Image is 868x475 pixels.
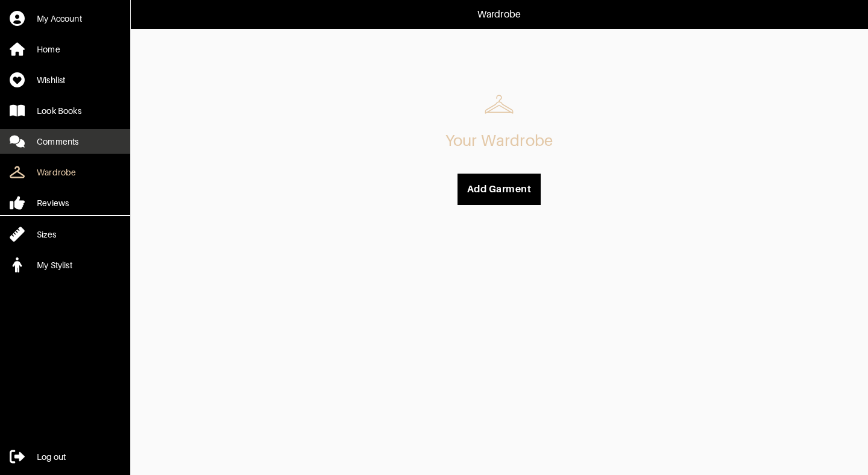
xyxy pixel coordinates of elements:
[37,166,76,178] div: Wardrobe
[37,136,78,148] div: Comments
[484,89,514,119] img: hanger
[37,197,69,209] div: Reviews
[37,105,81,117] div: Look Books
[467,183,531,195] span: Add Garment
[37,451,66,463] div: Log out
[37,43,60,55] div: Home
[445,131,553,149] div: Your Wardrobe
[458,174,541,205] button: Add Garment
[37,228,56,241] div: Sizes
[37,74,65,86] div: Wishlist
[477,7,521,22] p: Wardrobe
[37,259,72,271] div: My Stylist
[37,13,82,25] div: My Account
